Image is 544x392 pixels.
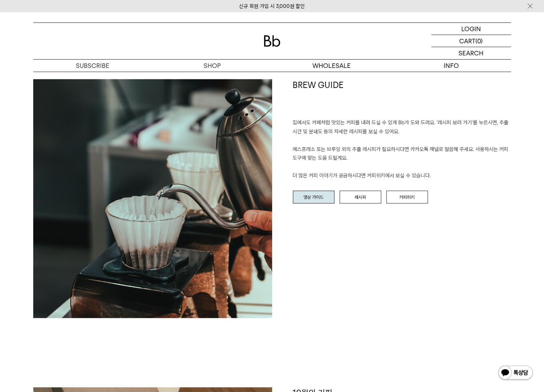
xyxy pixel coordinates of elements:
img: 카카오톡 채널 1:1 채팅 버튼 [498,365,534,382]
a: 신규 회원 가입 시 3,000원 할인 [239,3,305,9]
a: SHOP [153,60,272,72]
img: a9080350f8f7d047e248a4ae6390d20f_153659.jpg [33,79,272,318]
a: CART (0) [431,35,511,47]
p: WHOLESALE [272,60,392,72]
p: LOGIN [461,23,481,35]
a: 영상 가이드 [293,191,335,204]
p: CART [460,35,476,47]
a: 커피위키 [386,191,428,204]
p: SEARCH [459,47,484,59]
a: 레시피 [340,191,381,204]
p: 집에서도 카페처럼 맛있는 커피를 내려 드실 ﻿수 있게 Bb가 도와 드려요. '레시피 보러 가기'를 누르시면, 추출 시간 및 분쇄도 등의 자세한 레시피를 보실 수 있어요. 에스... [293,118,511,180]
p: (0) [476,35,483,47]
img: 로고 [264,35,280,47]
h1: BREW GUIDE [293,79,511,119]
p: INFO [392,60,511,72]
a: SUBSCRIBE [33,60,153,72]
a: LOGIN [431,23,511,35]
